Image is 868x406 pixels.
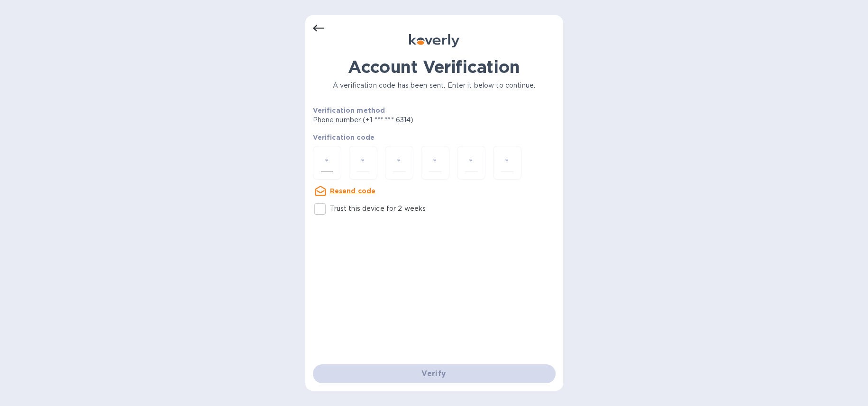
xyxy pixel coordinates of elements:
[313,115,486,125] p: Phone number (+1 *** *** 6314)
[330,204,426,214] p: Trust this device for 2 weeks
[330,187,376,195] u: Resend code
[313,57,556,77] h1: Account Verification
[313,133,556,142] p: Verification code
[313,107,385,114] b: Verification method
[313,81,556,90] p: A verification code has been sent. Enter it below to continue.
